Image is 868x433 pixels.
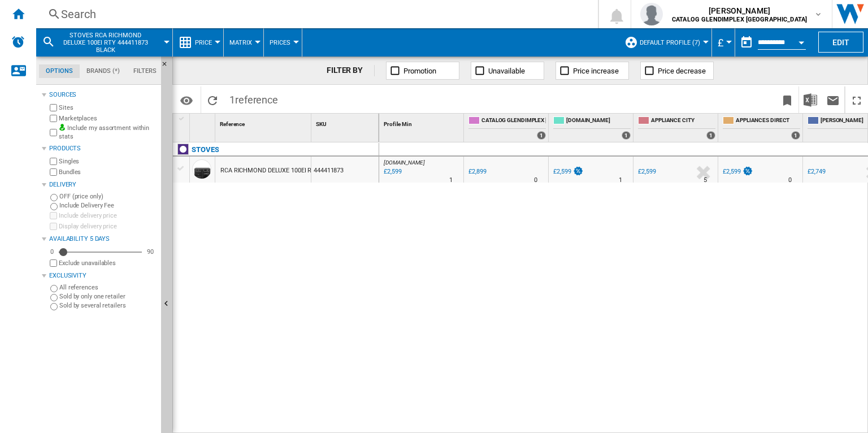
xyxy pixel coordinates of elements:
md-tab-item: Brands (*) [80,64,127,78]
div: 1 offers sold by APPLIANCES DIRECT [791,131,800,140]
span: SKU [316,121,327,127]
div: APPLIANCE CITY 1 offers sold by APPLIANCE CITY [636,114,718,142]
div: £2,749 [808,168,825,175]
div: Reference Sort None [218,114,311,131]
img: promotionV3.png [572,166,584,176]
md-tab-item: Options [39,64,80,78]
div: Sort None [218,114,311,131]
img: promotionV3.png [742,166,753,176]
span: [DOMAIN_NAME] [384,159,425,166]
div: £2,599 [552,166,584,177]
label: OFF (price only) [59,192,157,201]
button: Unavailable [471,62,544,80]
div: Search [61,6,568,22]
button: Open calendar [791,31,811,51]
button: £ [718,28,729,57]
span: Profile Min [384,121,412,127]
div: £2,599 [636,166,656,177]
div: Delivery Time : 1 day [619,175,622,186]
button: Price [195,28,218,57]
div: Availability 5 Days [49,235,157,244]
button: Price decrease [640,62,714,80]
div: APPLIANCES DIRECT 1 offers sold by APPLIANCES DIRECT [721,114,802,142]
span: Price decrease [658,67,706,75]
label: Bundles [59,168,157,176]
div: £2,899 [468,168,486,175]
div: £2,899 [467,166,486,177]
div: FILTER BY [327,65,375,76]
input: Bundles [50,168,57,176]
div: Delivery Time : 0 day [788,175,792,186]
input: Include delivery price [50,212,57,219]
label: Display delivery price [59,222,157,231]
div: 1 offers sold by APPLIANCE CITY [706,131,715,140]
div: Delivery [49,180,157,189]
input: Sold by only one retailer [50,294,58,301]
input: Marketplaces [50,115,57,122]
span: STOVES RCA RICHMOND DELUXE 100EI RTY 444411873 BLACK [60,32,151,54]
label: Sold by only one retailer [59,292,157,301]
label: Include my assortment within stats [59,124,157,141]
div: Sort None [314,114,379,131]
div: Delivery Time : 1 day [449,175,453,186]
div: STOVES RCA RICHMOND DELUXE 100EI RTY 444411873 BLACK [42,28,167,57]
label: Marketplaces [59,114,157,123]
div: 90 [144,248,157,256]
div: [DOMAIN_NAME] 1 offers sold by AO.COM [551,114,633,142]
div: 444411873 [311,157,379,183]
button: Price increase [555,62,629,80]
md-slider: Availability [59,246,142,258]
button: Maximize [845,86,868,113]
img: excel-24x24.png [804,93,817,107]
button: Options [175,90,198,110]
button: Matrix [229,28,258,57]
input: All references [50,285,58,292]
div: Sort None [192,114,215,131]
div: Profile Min Sort None [381,114,463,131]
span: Price [195,39,212,46]
span: £ [718,37,723,49]
div: £2,599 [721,166,753,177]
input: OFF (price only) [50,194,58,201]
button: STOVES RCA RICHMOND DELUXE 100EI RTY 444411873 BLACK [60,28,162,57]
button: Promotion [386,62,459,80]
span: 1 [224,86,284,110]
div: Last updated : Friday, 22 August 2025 07:31 [382,166,401,177]
div: 1 offers sold by AO.COM [622,131,631,140]
div: £2,599 [723,168,740,175]
div: Delivery Time : 0 day [534,175,537,186]
span: Unavailable [488,67,525,75]
label: Sold by several retailers [59,301,157,310]
span: Price increase [573,67,619,75]
input: Sold by several retailers [50,303,58,310]
div: Sort None [381,114,463,131]
label: Include delivery price [59,211,157,220]
button: Default profile (7) [640,28,706,57]
div: Products [49,144,157,153]
label: All references [59,283,157,292]
img: profile.jpg [640,3,663,25]
label: Sites [59,103,157,112]
input: Include my assortment within stats [50,125,57,140]
div: Sources [49,90,157,99]
input: Sites [50,104,57,111]
span: APPLIANCE CITY [651,116,715,126]
md-tab-item: Filters [127,64,163,78]
div: 1 offers sold by CATALOG GLENDIMPLEX UK [537,131,546,140]
span: Matrix [229,39,252,46]
input: Singles [50,158,57,165]
div: £2,599 [553,168,571,175]
button: md-calendar [735,31,758,54]
div: CATALOG GLENDIMPLEX [GEOGRAPHIC_DATA] 1 offers sold by CATALOG GLENDIMPLEX UK [466,114,548,142]
input: Display delivery price [50,223,57,230]
span: Promotion [403,67,436,75]
button: Bookmark this report [776,86,798,113]
label: Exclude unavailables [59,259,157,267]
button: Prices [270,28,296,57]
button: Edit [818,32,863,53]
button: Send this report by email [822,86,844,113]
